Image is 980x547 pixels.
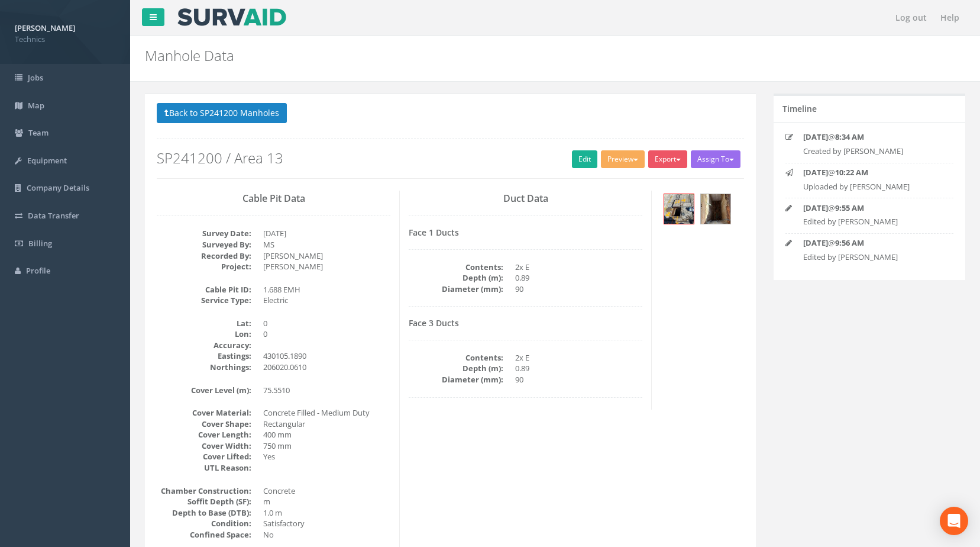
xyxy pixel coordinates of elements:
[515,262,642,273] dd: 2x E
[157,485,251,497] dt: Chamber Construction:
[263,451,390,462] dd: Yes
[572,150,597,168] a: Edit
[157,429,251,440] dt: Cover Length:
[263,362,390,373] dd: 206020.0610
[263,350,390,362] dd: 430105.1890
[803,237,828,248] strong: [DATE]
[157,440,251,452] dt: Cover Width:
[28,238,52,249] span: Billing
[263,407,390,419] dd: Concrete Filled - Medium Duty
[15,22,75,33] strong: [PERSON_NAME]
[263,429,390,440] dd: 400 mm
[157,261,251,272] dt: Project:
[157,318,251,329] dt: Lat:
[157,496,251,507] dt: Soffit Depth (SF):
[263,529,390,540] dd: No
[835,237,864,248] strong: 9:56 AM
[28,210,79,221] span: Data Transfer
[263,518,390,529] dd: Satisfactory
[15,20,115,44] a: [PERSON_NAME] Technics
[27,155,67,166] span: Equipment
[409,272,503,284] dt: Depth (m):
[263,496,390,507] dd: m
[157,329,251,340] dt: Lon:
[157,340,251,351] dt: Accuracy:
[515,374,642,385] dd: 90
[145,48,826,63] h2: Manhole Data
[803,146,940,157] p: Created by [PERSON_NAME]
[835,167,868,178] strong: 10:22 AM
[803,167,940,178] p: @
[157,250,251,262] dt: Recorded By:
[803,237,940,249] p: @
[263,419,390,430] dd: Rectangular
[263,318,390,329] dd: 0
[15,34,115,45] span: Technics
[28,72,43,83] span: Jobs
[157,150,744,166] h2: SP241200 / Area 13
[803,131,940,143] p: @
[157,451,251,462] dt: Cover Lifted:
[409,262,503,273] dt: Contents:
[157,385,251,396] dt: Cover Level (m):
[515,363,642,374] dd: 0.89
[701,194,730,224] img: 376f665f-b7a9-3f05-63cc-bc9fd23ed209_1504bb4e-933d-49b0-1cf2-ccf4e8c534a2_thumb.jpg
[409,374,503,385] dt: Diameter (mm):
[157,295,251,306] dt: Service Type:
[803,131,828,142] strong: [DATE]
[409,194,642,204] h3: Duct Data
[648,150,687,168] button: Export
[157,518,251,529] dt: Condition:
[263,440,390,452] dd: 750 mm
[409,352,503,363] dt: Contents:
[157,419,251,430] dt: Cover Shape:
[409,228,642,237] h4: Face 1 Ducts
[263,329,390,340] dd: 0
[26,265,50,276] span: Profile
[157,239,251,250] dt: Surveyed By:
[263,485,390,497] dd: Concrete
[263,228,390,239] dd: [DATE]
[157,103,287,123] button: Back to SP241200 Manholes
[835,131,864,142] strong: 8:34 AM
[803,202,940,214] p: @
[157,529,251,540] dt: Confined Space:
[803,167,828,178] strong: [DATE]
[157,228,251,239] dt: Survey Date:
[263,507,390,519] dd: 1.0 m
[263,295,390,306] dd: Electric
[263,239,390,250] dd: MS
[601,150,645,168] button: Preview
[263,261,390,272] dd: [PERSON_NAME]
[515,284,642,295] dd: 90
[835,202,864,213] strong: 9:55 AM
[940,507,968,535] div: Open Intercom Messenger
[409,284,503,295] dt: Diameter (mm):
[28,100,44,111] span: Map
[803,202,828,213] strong: [DATE]
[27,182,89,193] span: Company Details
[664,194,694,224] img: 376f665f-b7a9-3f05-63cc-bc9fd23ed209_816e1fec-3ae7-1f2b-8e00-a78be18ab96f_thumb.jpg
[263,284,390,295] dd: 1.688 EMH
[803,181,940,192] p: Uploaded by [PERSON_NAME]
[28,127,48,138] span: Team
[515,352,642,363] dd: 2x E
[409,363,503,374] dt: Depth (m):
[157,507,251,519] dt: Depth to Base (DTB):
[157,350,251,362] dt: Eastings:
[782,104,817,113] h5: Timeline
[691,150,740,168] button: Assign To
[263,250,390,262] dd: [PERSON_NAME]
[515,272,642,284] dd: 0.89
[157,284,251,295] dt: Cable Pit ID:
[157,462,251,474] dt: UTL Reason:
[263,385,390,396] dd: 75.5510
[157,407,251,419] dt: Cover Material:
[803,216,940,227] p: Edited by [PERSON_NAME]
[157,362,251,373] dt: Northings:
[409,318,642,327] h4: Face 3 Ducts
[157,194,390,204] h3: Cable Pit Data
[803,252,940,263] p: Edited by [PERSON_NAME]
